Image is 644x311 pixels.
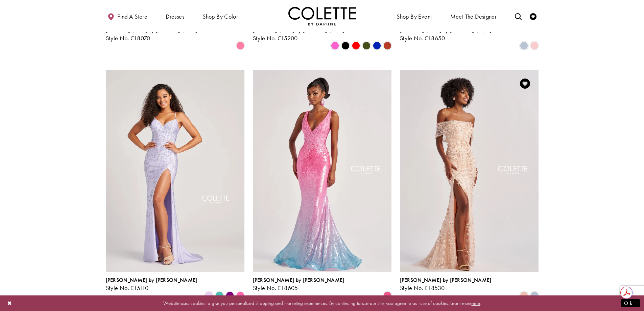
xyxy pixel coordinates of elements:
[106,276,197,284] span: [PERSON_NAME] by [PERSON_NAME]
[226,291,234,299] i: Purple
[530,291,539,299] i: Ice Blue
[236,291,244,299] i: Pink
[201,7,240,25] span: Shop by color
[106,27,197,42] div: Colette by Daphne Style No. CL8070
[205,291,213,299] i: Lilac
[472,299,480,306] a: here
[352,42,360,50] i: Red
[450,13,497,20] span: Meet the designer
[400,276,492,284] span: [PERSON_NAME] by [PERSON_NAME]
[400,284,445,292] span: Style No. CL8530
[449,7,499,25] a: Meet the designer
[106,34,150,42] span: Style No. CL8070
[215,291,223,299] i: Aqua
[253,27,344,42] div: Colette by Daphne Style No. CL5200
[253,284,298,292] span: Style No. CL8605
[530,42,539,50] i: Ice Pink
[4,297,16,309] button: Close Dialog
[621,299,640,307] button: Submit Dialog
[164,7,186,25] span: Dresses
[362,42,371,50] i: Olive
[166,13,184,20] span: Dresses
[202,13,238,20] span: Shop by color
[518,76,532,91] a: Add to Wishlist
[117,13,147,20] span: Find a store
[288,7,356,25] a: Visit Home Page
[236,42,244,50] i: Cotton Candy
[400,34,445,42] span: Style No. CL8650
[373,42,381,50] i: Royal Blue
[288,7,356,25] img: Colette by Daphne
[106,284,149,292] span: Style No. CL5110
[106,277,197,291] div: Colette by Daphne Style No. CL5110
[383,42,391,50] i: Sienna
[395,7,433,25] span: Shop By Event
[397,13,432,20] span: Shop By Event
[253,277,344,291] div: Colette by Daphne Style No. CL8605
[383,291,391,299] i: Pink Ombre
[513,7,523,25] a: Toggle search
[253,276,344,284] span: [PERSON_NAME] by [PERSON_NAME]
[253,70,391,272] a: Visit Colette by Daphne Style No. CL8605 Page
[520,42,528,50] i: Ice Blue
[528,7,538,25] a: Check Wishlist
[400,27,492,42] div: Colette by Daphne Style No. CL8650
[253,34,298,42] span: Style No. CL5200
[331,42,339,50] i: Neon Pink
[400,277,492,291] div: Colette by Daphne Style No. CL8530
[400,70,539,272] a: Visit Colette by Daphne Style No. CL8530 Page
[520,291,528,299] i: Peachy Pink
[341,42,350,50] i: Black
[106,7,149,25] a: Find a store
[106,70,244,272] a: Visit Colette by Daphne Style No. CL5110 Page
[49,298,595,308] p: Website uses cookies to give you personalized shopping and marketing experiences. By continuing t...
